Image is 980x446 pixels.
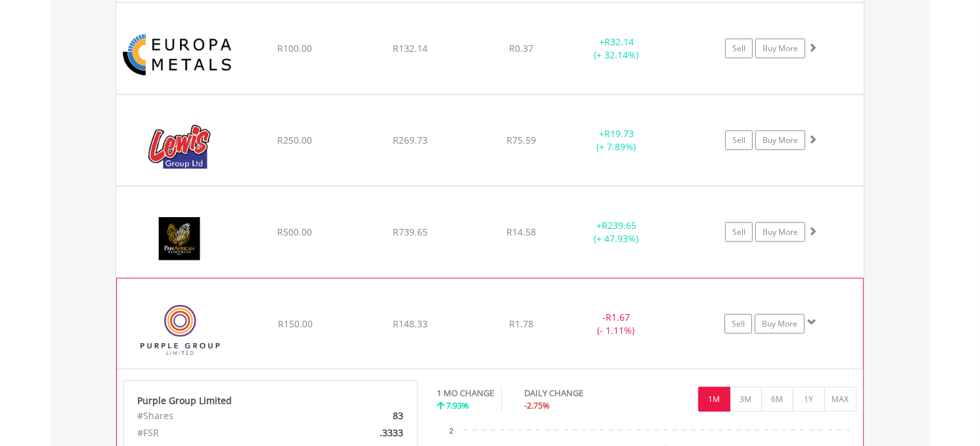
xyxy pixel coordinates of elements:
[509,42,533,54] span: R0.37
[137,394,404,407] div: Purple Group Limited
[755,222,805,242] a: Buy More
[604,127,634,140] span: R19.73
[567,311,665,337] div: - (- 1.11%)
[277,134,312,146] span: R250.00
[393,226,428,238] span: R739.65
[724,314,752,334] a: Sell
[567,127,666,153] div: + (+ 7.89%)
[606,311,630,323] span: R1.67
[725,39,753,58] a: Sell
[567,35,666,62] div: + (+ 32.14%)
[725,131,753,150] a: Sell
[755,131,805,150] a: Buy More
[393,134,428,146] span: R269.73
[318,407,413,424] div: 83
[761,387,793,412] button: 6M
[393,42,428,54] span: R132.14
[393,317,428,330] span: R148.33
[698,387,730,412] button: 1M
[730,387,762,412] button: 3M
[604,35,634,48] span: R32.14
[602,219,636,232] span: R239.65
[755,314,805,334] a: Buy More
[318,424,413,441] div: .3333
[509,317,533,330] span: R1.78
[277,226,312,238] span: R500.00
[506,226,536,238] span: R14.58
[525,387,630,399] div: DAILY CHANGE
[123,295,236,365] img: EQU.ZA.PPE.png
[506,134,536,146] span: R75.59
[437,387,495,399] div: 1 MO CHANGE
[127,407,318,424] div: #Shares
[567,219,666,245] div: + (+ 47.93%)
[725,222,753,242] a: Sell
[793,387,825,412] button: 1Y
[127,424,318,441] div: #FSR
[123,20,236,91] img: EQU.ZA.EUZ.png
[278,317,313,330] span: R150.00
[824,387,857,412] button: MAX
[447,399,470,411] span: 7.93%
[277,42,312,54] span: R100.00
[449,428,453,435] text: 2
[525,399,550,411] span: -2.75%
[755,39,805,58] a: Buy More
[123,203,236,274] img: EQU.ZA.PAN.png
[123,111,236,182] img: EQU.ZA.LEW.png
